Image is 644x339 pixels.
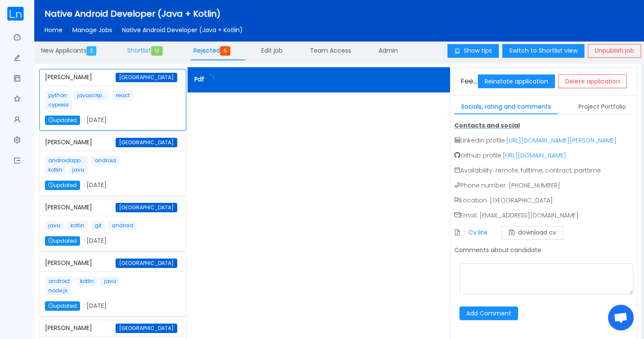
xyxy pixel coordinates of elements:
[45,203,92,211] span: [PERSON_NAME]
[454,121,633,130] p: Contacts and social
[69,165,88,175] span: java
[45,301,80,311] span: updated
[588,44,641,58] button: Unpublish job
[379,46,398,55] span: Admin
[204,74,215,84] i: icon: loading
[310,46,351,55] span: Team Access
[464,228,465,237] div: :
[151,46,163,56] span: 12
[45,286,71,295] span: node.js
[45,324,92,332] span: [PERSON_NAME]
[116,203,177,212] span: [GEOGRAPHIC_DATA]
[45,165,66,175] span: kotlin
[45,156,88,165] span: androidapp...
[503,151,566,160] a: [URL][DOMAIN_NAME]
[506,136,617,145] a: [URL][DOMAIN_NAME][PERSON_NAME]
[608,305,634,330] a: Ouvrir le chat
[101,277,119,286] span: java
[74,91,109,100] span: javascrip...
[7,7,24,21] img: cropped.59e8b842.png
[14,29,21,47] a: icon: dashboard
[45,221,147,246] div: : [DATE]
[454,167,460,173] i: icon: calendar
[45,156,147,190] div: : [DATE]
[45,138,92,146] span: [PERSON_NAME]
[45,277,73,286] span: android
[45,221,64,230] span: java
[116,259,177,268] span: [GEOGRAPHIC_DATA]
[45,100,72,110] span: cypress
[502,226,563,240] button: icon: savedownload cv
[127,46,166,55] span: Shortlist
[454,136,633,145] p: Linkedin profile:
[454,229,460,235] i: icon: file-pdf
[77,277,97,286] span: kotlin
[45,259,92,267] span: [PERSON_NAME]
[45,116,80,125] span: updated
[454,212,460,218] i: icon: mail
[459,306,518,320] button: Add Comment
[116,138,177,147] span: [GEOGRAPHIC_DATA]
[41,46,100,55] span: New Applicants
[454,246,541,254] span: Comments about candidate
[454,197,460,203] i: icon: flag
[67,221,88,230] span: kotlin
[447,44,499,58] button: icon: alertShow tips
[558,74,627,88] button: Delete application
[116,26,119,34] span: /
[116,324,177,333] span: [GEOGRAPHIC_DATA]
[66,26,69,34] span: /
[91,221,105,230] span: git
[108,221,137,230] span: android
[454,99,558,115] div: Socials, rating and comments
[454,211,633,220] p: Email: [EMAIL_ADDRESS][DOMAIN_NAME]
[14,111,21,129] a: icon: user
[194,46,234,55] span: Rejected
[454,196,633,205] p: Location: [GEOGRAPHIC_DATA]
[122,26,243,34] span: Native Android Developer (Java + Kotlin)
[86,46,96,56] span: 2
[45,8,221,20] span: Native Android Developer (Java + Kotlin)
[72,26,112,34] a: Manage Jobs
[461,76,563,86] span: FeedBack on [PERSON_NAME]
[261,46,283,55] span: Edit job
[454,137,460,143] i: icon: linkedin
[502,44,584,58] button: Switch to Shortlist view
[48,182,54,187] i: icon: clock-circle
[14,50,21,68] a: icon: edit
[45,181,80,190] span: updated
[48,117,54,122] i: icon: clock-circle
[468,228,488,237] a: Cv link
[194,75,204,83] span: Pdf
[45,26,63,34] a: Home
[45,73,92,81] span: [PERSON_NAME]
[454,181,633,190] p: Phone number: [PHONE_NUMBER]
[45,91,70,100] span: python
[116,73,177,82] span: [GEOGRAPHIC_DATA]
[48,303,54,308] i: icon: clock-circle
[48,238,54,243] i: icon: clock-circle
[454,152,460,158] i: icon: github
[478,74,555,88] button: Reinstate application
[454,166,633,175] p: Availability: remote, fulltime, contract, parttime
[45,91,147,125] div: : [DATE]
[220,46,230,56] span: 5
[454,151,633,160] p: Github profile:
[572,99,633,115] div: Project Portfolio
[14,70,21,88] a: icon: project
[113,91,133,100] span: react
[45,277,147,311] div: : [DATE]
[14,91,21,109] a: icon: star
[454,182,460,188] i: icon: phone
[14,132,21,150] a: icon: setting
[91,156,119,165] span: android
[45,236,80,246] span: updated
